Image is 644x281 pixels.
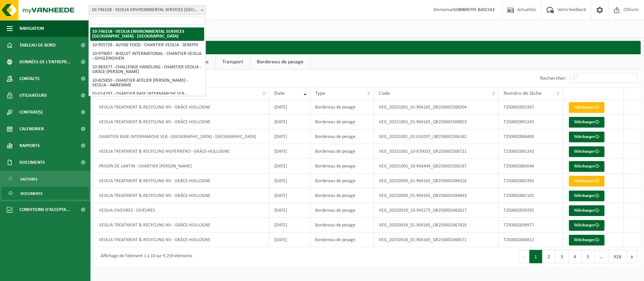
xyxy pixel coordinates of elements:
[19,87,47,104] span: Utilisateurs
[19,104,43,121] span: Contrat(s)
[569,176,604,187] a: Télécharger
[310,100,374,115] td: Bordereau de pesage
[2,187,89,200] a: Documents
[269,159,310,173] td: [DATE]
[374,159,499,173] td: VEG_20251001_10-943444_QR250002506167
[269,173,310,188] td: [DATE]
[374,232,499,247] td: VEG_20250926_01-904165_QR250002468571
[90,90,204,103] li: 02-014297 - CHANTIER BASE INTERMARCHE VLB - [GEOGRAPHIC_DATA] - [GEOGRAPHIC_DATA]
[315,91,325,96] span: Type
[569,117,604,128] a: Télécharger
[499,144,564,159] td: T250002891242
[89,5,206,15] span: 10-746158 - VEOLIA ENVIRONMENTAL SERVICES WALLONIE - GRÂCE-HOLLOGNE
[569,161,604,172] a: Télécharger
[519,250,529,263] button: Previous
[269,232,310,247] td: [DATE]
[310,144,374,159] td: Bordereau de pesage
[269,218,310,232] td: [DATE]
[499,203,564,218] td: T250002839292
[310,129,374,144] td: Bordereau de pesage
[269,144,310,159] td: [DATE]
[374,100,499,115] td: VEG_20251001_01-904165_QR250002508204
[19,137,40,154] span: Rapports
[569,191,604,201] a: Télécharger
[374,218,499,232] td: VEG_20250926_01-904165_QR250002467810
[569,132,604,142] a: Télécharger
[269,100,310,115] td: [DATE]
[269,188,310,203] td: [DATE]
[569,235,604,245] a: Télécharger
[19,54,71,70] span: Données de l'entrepr...
[19,201,70,218] span: Conditions d'accepta...
[374,115,499,129] td: VEG_20251001_01-904165_QR250002508823
[20,173,38,186] span: Factures
[499,115,564,129] td: T250002891245
[374,144,499,159] td: VEG_20251001_10-870033_QR250002506721
[499,218,564,232] td: T250002839977
[2,172,89,185] a: Factures
[19,37,56,54] span: Tableau de bord
[94,115,269,129] td: VEOLIA TREATMENT & RECYCLING NV - GRÂCE-HOLLOGNE
[94,129,269,144] td: CHANTIER BASE INTERMARCHE VLB - [GEOGRAPHIC_DATA] - [GEOGRAPHIC_DATA]
[19,154,45,171] span: Documents
[555,250,569,263] button: 3
[374,203,499,218] td: VEG_20250929_10-945273_QR250002482817
[374,188,499,203] td: VEG_20250930_01-904165_QR250002494643
[269,203,310,218] td: [DATE]
[542,250,555,263] button: 2
[310,159,374,173] td: Bordereau de pesage
[582,250,595,263] button: 5
[94,41,641,54] h2: Documents
[310,218,374,232] td: Bordereau de pesage
[310,173,374,188] td: Bordereau de pesage
[595,250,608,263] span: …
[250,54,310,70] a: Bordereau de pesage
[499,159,564,173] td: T250002883046
[269,115,310,129] td: [DATE]
[379,91,390,96] span: Code
[20,187,43,200] span: Documents
[90,76,204,90] li: 10-825850 - CHANTIER ATELIER [PERSON_NAME] - VEOLIA - WAREMME
[94,203,269,218] td: VEOLIA CHIEVRES - CHIÈVRES
[94,144,269,159] td: VEOLIA TREATMENT & RECYCLING NV/FERRERO - GRÂCE-HOLLOGNE
[499,100,564,115] td: T250002891937
[310,188,374,203] td: Bordereau de pesage
[216,54,250,70] a: Transport
[374,173,499,188] td: VEG_20250930_01-904165_QR250002496316
[374,129,499,144] td: VEG_20251001_02-014297_QR250002506162
[569,250,582,263] button: 4
[89,5,206,15] span: 10-746158 - VEOLIA ENVIRONMENTAL SERVICES WALLONIE - GRÂCE-HOLLOGNE
[94,232,269,247] td: VEOLIA TREATMENT & RECYCLING NV - GRÂCE-HOLLOGNE
[19,70,40,87] span: Contacts
[310,232,374,247] td: Bordereau de pesage
[310,203,374,218] td: Bordereau de pesage
[94,100,269,115] td: VEOLIA TREATMENT & RECYCLING NV - GRÂCE-HOLLOGNE
[569,220,604,231] a: Télécharger
[19,20,44,37] span: Navigation
[19,121,44,137] span: Calendrier
[90,27,204,41] li: 10-746158 - VEOLIA ENVIRONMENTAL SERVICES [GEOGRAPHIC_DATA] - [GEOGRAPHIC_DATA]
[90,41,204,50] li: 10-955728 - ALYSSE FOOD - CHANTIER VEOLIA - SENEFFE
[499,173,564,188] td: T250002882492
[569,102,604,113] a: Télécharger
[310,115,374,129] td: Bordereau de pesage
[499,232,564,247] td: T250002840812
[499,188,564,203] td: T250002881102
[269,129,310,144] td: [DATE]
[97,251,192,263] div: Affichage de l'élément 1 à 10 sur 9,259 éléments
[94,159,269,173] td: PRISON DE LANTIN - CHANTIER [PERSON_NAME]
[90,50,204,63] li: 10-979097 - BISCUIT INTERNATIONAL - CHANTIER VEOLIA - GHISLENGHIEN
[608,250,627,263] button: 926
[94,218,269,232] td: VEOLIA TREATMENT & RECYCLING NV - GRÂCE-HOLLOGNE
[453,7,495,12] strong: SOMBREFFE BASCULE
[90,63,204,76] li: 10-963377 - CHALLENGE HANDLING - CHANTIER VEOLIA - GRÂCE-[PERSON_NAME]
[94,188,269,203] td: VEOLIA TREATMENT & RECYCLING NV - GRÂCE-HOLLOGNE
[274,91,285,96] span: Date
[504,91,541,96] span: Numéro de tâche
[540,76,567,81] label: Rechercher:
[627,250,637,263] button: Next
[569,146,604,157] a: Télécharger
[569,205,604,216] a: Télécharger
[529,250,542,263] button: 1
[499,129,564,144] td: T250002868489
